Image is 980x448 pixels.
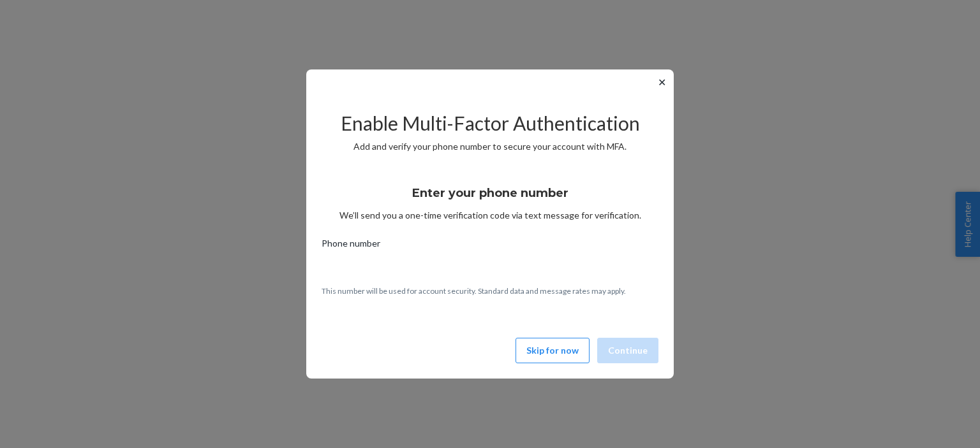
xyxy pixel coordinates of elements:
button: ✕ [655,75,669,90]
p: This number will be used for account security. Standard data and message rates may apply. [322,285,658,296]
button: Continue [597,338,658,363]
p: Add and verify your phone number to secure your account with MFA. [322,140,658,153]
div: We’ll send you a one-time verification code via text message for verification. [322,175,658,222]
h3: Enter your phone number [412,185,568,201]
h2: Enable Multi-Factor Authentication [322,113,658,134]
span: Phone number [322,237,380,255]
button: Skip for now [516,338,590,363]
